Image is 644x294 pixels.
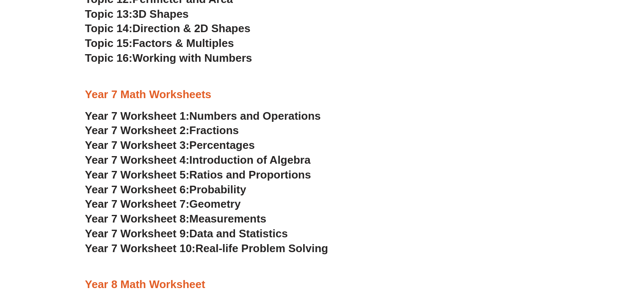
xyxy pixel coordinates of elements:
span: Working with Numbers [133,52,252,64]
span: Topic 15: [85,37,133,49]
a: Year 7 Worksheet 5:Ratios and Proportions [85,168,311,181]
span: Direction & 2D Shapes [133,22,251,35]
span: Year 7 Worksheet 5: [85,168,190,181]
a: Year 7 Worksheet 8:Measurements [85,212,266,225]
span: Ratios and Proportions [189,168,311,181]
h3: Year 8 Math Worksheet [85,278,559,292]
span: Measurements [189,212,266,225]
span: Year 7 Worksheet 4: [85,154,190,166]
a: Topic 16:Working with Numbers [85,52,252,64]
span: Year 7 Worksheet 8: [85,212,190,225]
span: Year 7 Worksheet 6: [85,183,190,196]
span: Year 7 Worksheet 9: [85,227,190,240]
a: Year 7 Worksheet 9:Data and Statistics [85,227,288,240]
span: Topic 16: [85,52,133,64]
a: Topic 15:Factors & Multiples [85,37,234,49]
span: Geometry [189,198,240,210]
span: Topic 14: [85,22,133,35]
a: Year 7 Worksheet 3:Percentages [85,139,255,151]
span: Year 7 Worksheet 3: [85,139,190,151]
a: Year 7 Worksheet 7:Geometry [85,198,241,210]
span: Probability [189,183,246,196]
a: Topic 13:3D Shapes [85,8,189,20]
a: Year 7 Worksheet 1:Numbers and Operations [85,110,321,122]
iframe: Chat Widget [503,199,644,294]
a: Year 7 Worksheet 4:Introduction of Algebra [85,154,311,166]
span: Data and Statistics [189,227,288,240]
span: Topic 13: [85,8,133,20]
span: 3D Shapes [133,8,189,20]
h3: Year 7 Math Worksheets [85,88,559,102]
span: Factors & Multiples [133,37,234,49]
span: Year 7 Worksheet 1: [85,110,190,122]
span: Year 7 Worksheet 2: [85,124,190,137]
a: Year 7 Worksheet 6:Probability [85,183,246,196]
span: Percentages [189,139,255,151]
span: Fractions [189,124,239,137]
span: Numbers and Operations [189,110,321,122]
a: Year 7 Worksheet 10:Real-life Problem Solving [85,242,328,255]
span: Year 7 Worksheet 7: [85,198,190,210]
a: Year 7 Worksheet 2:Fractions [85,124,239,137]
a: Topic 14:Direction & 2D Shapes [85,22,251,35]
span: Introduction of Algebra [189,154,310,166]
span: Year 7 Worksheet 10: [85,242,196,255]
span: Real-life Problem Solving [195,242,328,255]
